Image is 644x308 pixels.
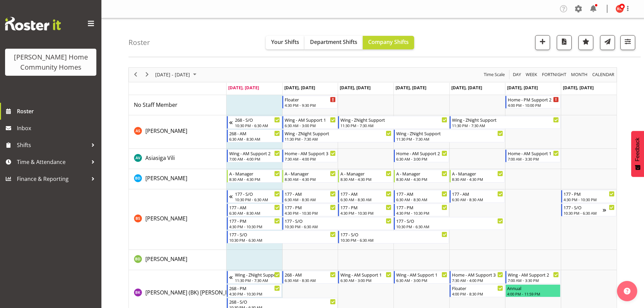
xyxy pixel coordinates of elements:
div: Brijesh (BK) Kachhadiya"s event - Wing - AM Support 1 Begin From Wednesday, August 13, 2025 at 6:... [338,271,393,284]
div: 6:30 AM - 8:30 AM [229,136,280,142]
div: Home - AM Support 3 [285,150,336,157]
div: 177 - PM [340,204,391,211]
button: Timeline Week [525,70,539,79]
button: Next [143,70,152,79]
div: Billie Sothern"s event - 177 - PM Begin From Wednesday, August 13, 2025 at 4:30:00 PM GMT+12:00 E... [338,204,393,216]
div: Brijesh (BK) Kachhadiya"s event - Annual Begin From Saturday, August 16, 2025 at 4:00:00 PM GMT+1... [505,284,560,297]
div: 11:30 PM - 7:30 AM [396,136,503,142]
div: 177 - S/O [229,231,336,238]
span: [DATE], [DATE] [340,85,371,91]
div: A - Manager [452,170,503,177]
div: 177 - AM [229,204,280,211]
div: 268 - AM [285,271,336,278]
div: Wing - AM Support 1 [285,116,336,123]
div: Floater [285,96,336,103]
div: 7:30 AM - 4:00 PM [452,278,503,283]
div: 4:30 PM - 10:30 PM [396,210,447,216]
div: 177 - AM [340,190,391,197]
div: 6:30 AM - 3:00 PM [396,278,447,283]
div: 177 - S/O [564,204,603,211]
div: 177 - S/O [340,231,447,238]
div: 11:30 PM - 7:30 AM [452,123,559,128]
div: 11:30 PM - 7:30 AM [285,136,391,142]
span: [DATE], [DATE] [396,85,426,91]
div: Billie Sothern"s event - 177 - AM Begin From Monday, August 11, 2025 at 6:30:00 AM GMT+12:00 Ends... [227,204,282,216]
span: [DATE] - [DATE] [154,70,191,79]
button: Download a PDF of the roster according to the set date range. [557,35,572,50]
div: 7:00 AM - 3:30 PM [508,156,559,162]
button: Company Shifts [363,36,414,49]
button: Previous [131,70,140,79]
div: 6:30 AM - 8:30 AM [285,197,336,202]
span: calendar [592,70,615,79]
div: Brijesh (BK) Kachhadiya"s event - Wing - ZNight Support Begin From Sunday, August 10, 2025 at 11:... [227,271,282,284]
div: Billie Sothern"s event - 177 - S/O Begin From Tuesday, August 12, 2025 at 10:30:00 PM GMT+12:00 E... [282,217,393,230]
span: [PERSON_NAME] [145,255,187,263]
div: Billie Sothern"s event - 177 - PM Begin From Sunday, August 17, 2025 at 4:30:00 PM GMT+12:00 Ends... [561,190,616,203]
span: [DATE], [DATE] [451,85,482,91]
div: 4:00 PM - 10:00 PM [508,102,559,108]
img: kirsty-crossley8517.jpg [616,5,624,13]
div: Brijesh (BK) Kachhadiya"s event - Wing - AM Support 1 Begin From Thursday, August 14, 2025 at 6:3... [394,271,449,284]
div: Wing - AM Support 2 [229,150,280,157]
div: 177 - PM [229,217,280,224]
button: Filter Shifts [620,35,635,50]
div: 177 - PM [396,204,447,211]
button: Department Shifts [305,36,363,49]
a: [PERSON_NAME] [145,127,187,135]
td: Arshdeep Singh resource [129,115,226,149]
div: A - Manager [396,170,447,177]
div: 4:30 PM - 10:30 PM [229,291,280,297]
div: 8:30 AM - 4:30 PM [229,176,280,182]
div: Billie Sothern"s event - 177 - PM Begin From Thursday, August 14, 2025 at 4:30:00 PM GMT+12:00 En... [394,204,449,216]
div: next period [141,68,153,82]
button: Your Shifts [266,36,305,49]
div: 4:30 PM - 9:30 PM [285,102,336,108]
div: Wing - ZNight Support [340,116,447,123]
button: Timeline Day [512,70,522,79]
span: [PERSON_NAME] [145,127,187,135]
span: Time Scale [483,70,505,79]
div: 177 - AM [285,190,336,197]
div: 177 - PM [564,190,615,197]
button: Month [591,70,616,79]
button: Feedback - Show survey [631,131,644,177]
div: Annual [507,285,559,291]
span: Fortnight [541,70,567,79]
span: [DATE], [DATE] [228,85,259,91]
div: 8:30 AM - 4:30 PM [452,176,503,182]
div: 4:30 PM - 10:30 PM [229,224,280,229]
div: No Staff Member"s event - Home - PM Support 2 Begin From Saturday, August 16, 2025 at 4:00:00 PM ... [505,96,560,109]
a: [PERSON_NAME] (BK) [PERSON_NAME] [145,288,242,297]
div: Arshdeep Singh"s event - 268 - S/O Begin From Sunday, August 10, 2025 at 10:30:00 PM GMT+12:00 En... [227,116,282,129]
div: Wing - AM Support 1 [340,271,391,278]
div: 8:30 AM - 4:30 PM [285,176,336,182]
div: August 11 - 17, 2025 [153,68,200,82]
div: Asiasiga Vili"s event - Wing - AM Support 2 Begin From Monday, August 11, 2025 at 7:00:00 AM GMT+... [227,149,282,162]
img: help-xxl-2.png [624,288,630,294]
div: A - Manager [340,170,391,177]
div: Wing - ZNight Support [396,130,503,137]
div: Wing - ZNight Support [235,271,280,278]
div: A - Manager [229,170,280,177]
div: 4:30 PM - 10:30 PM [285,210,336,216]
div: Arshdeep Singh"s event - Wing - ZNight Support Begin From Wednesday, August 13, 2025 at 11:30:00 ... [338,116,449,129]
div: Arshdeep Singh"s event - Wing - ZNight Support Begin From Friday, August 15, 2025 at 11:30:00 PM ... [450,116,560,129]
span: Inbox [17,123,98,133]
td: Billie Sothern resource [129,189,226,250]
div: Floater [452,285,503,291]
span: Finance & Reporting [17,174,88,184]
div: 268 - S/O [235,116,280,123]
div: 177 - PM [285,204,336,211]
div: 177 - S/O [285,217,391,224]
div: Brijesh (BK) Kachhadiya"s event - Wing - AM Support 2 Begin From Saturday, August 16, 2025 at 7:0... [505,271,560,284]
div: Brijesh (BK) Kachhadiya"s event - Home - AM Support 3 Begin From Friday, August 15, 2025 at 7:30:... [450,271,505,284]
div: 7:00 AM - 4:00 PM [229,156,280,162]
div: Billie Sothern"s event - 177 - S/O Begin From Wednesday, August 13, 2025 at 10:30:00 PM GMT+12:00... [338,231,449,243]
div: Arshdeep Singh"s event - Wing - ZNight Support Begin From Tuesday, August 12, 2025 at 11:30:00 PM... [282,129,393,142]
div: 6:30 AM - 3:00 PM [340,278,391,283]
div: 6:30 AM - 8:30 AM [452,197,503,202]
div: 10:30 PM - 6:30 AM [235,123,280,128]
span: No Staff Member [134,101,177,109]
div: 11:30 PM - 7:30 AM [235,278,280,283]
